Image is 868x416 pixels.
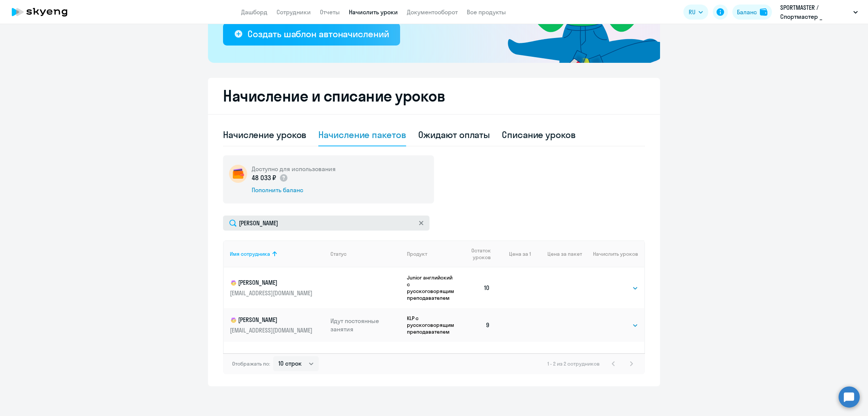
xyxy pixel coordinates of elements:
div: Баланс [737,8,757,17]
p: [EMAIL_ADDRESS][DOMAIN_NAME] [230,289,314,297]
span: 1 - 2 из 2 сотрудников [547,360,600,367]
p: 48 033 ₽ [252,173,288,183]
button: Балансbalance [732,5,772,20]
img: child [230,316,237,324]
div: Начисление уроков [223,129,306,141]
a: Отчеты [320,8,340,16]
button: SPORTMASTER / Спортмастер _ Кафетерий, СМ kids (предоплата) [776,3,862,21]
div: Ожидают оплаты [418,129,490,141]
div: Начисление пакетов [318,129,406,141]
td: 9 [458,308,496,342]
button: Создать шаблон автоначислений [223,23,400,46]
img: balance [760,8,767,16]
th: Цена за 1 [496,240,531,267]
a: Сотрудники [277,8,311,16]
h2: Начисление и списание уроков [223,87,645,105]
button: RU [683,5,708,20]
div: Статус [330,251,347,257]
div: Создать шаблон автоначислений [248,28,389,40]
div: Пополнить баланс [252,186,336,194]
p: [PERSON_NAME] [230,316,314,325]
h5: Доступно для использования [252,165,336,173]
span: RU [689,8,695,17]
p: SPORTMASTER / Спортмастер _ Кафетерий, СМ kids (предоплата) [780,3,850,21]
a: child[PERSON_NAME][EMAIL_ADDRESS][DOMAIN_NAME] [230,316,324,334]
div: Имя сотрудника [230,251,270,257]
p: [PERSON_NAME] [230,278,314,287]
div: Списание уроков [502,129,576,141]
p: Идут постоянные занятия [330,317,401,333]
a: Документооборот [407,8,458,16]
a: child[PERSON_NAME][EMAIL_ADDRESS][DOMAIN_NAME] [230,278,324,297]
div: Продукт [407,251,427,257]
td: 10 [458,267,496,308]
img: wallet-circle.png [229,165,247,183]
img: child [230,279,237,287]
a: Все продукты [467,8,506,16]
a: Дашборд [241,8,267,16]
th: Цена за пакет [531,240,582,267]
p: Junior английский с русскоговорящим преподавателем [407,274,458,301]
p: [EMAIL_ADDRESS][DOMAIN_NAME] [230,326,314,334]
input: Поиск по имени, email, продукту или статусу [223,216,429,231]
span: Остаток уроков [464,247,491,261]
div: Статус [330,251,401,257]
div: Остаток уроков [464,247,496,261]
span: Отображать по: [232,360,270,367]
div: Имя сотрудника [230,251,324,257]
div: Продукт [407,251,458,257]
th: Начислить уроков [582,240,644,267]
p: KLP с русскоговорящим преподавателем [407,315,458,335]
a: Начислить уроки [349,8,398,16]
